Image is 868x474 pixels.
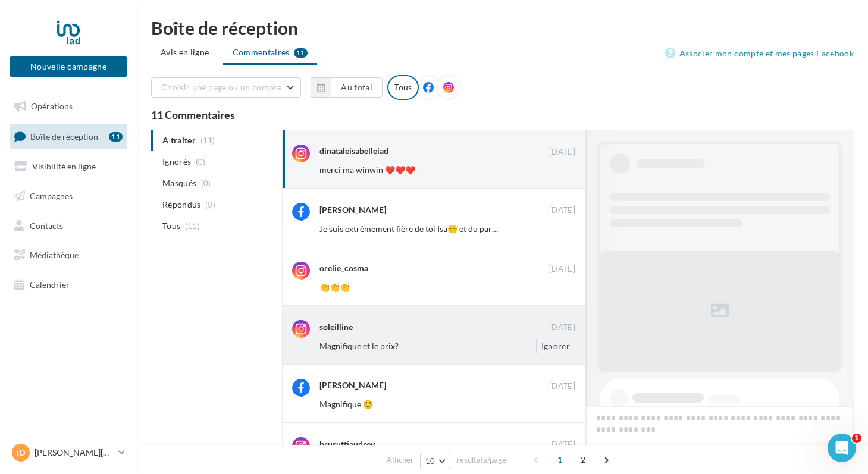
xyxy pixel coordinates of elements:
button: Au total [311,77,383,98]
span: [DATE] [549,440,575,450]
span: [DATE] [549,147,575,158]
div: brusuttiaudrey [319,438,375,450]
span: Magnifique et le prix? [319,341,399,351]
button: Nouvelle campagne [10,56,127,77]
a: Visibilité en ligne [7,154,130,179]
span: Boîte de réception [30,131,98,141]
span: (11) [185,221,200,231]
a: ID [PERSON_NAME][DATE] [10,441,127,464]
span: [DATE] [549,264,575,275]
div: [PERSON_NAME] [319,379,386,391]
span: [DATE] [549,205,575,216]
a: Contacts [7,214,130,238]
button: 10 [420,453,450,469]
span: 👏👏👏 [319,282,350,292]
span: 2 [574,450,593,469]
div: orelie_cosma [319,262,368,274]
a: Associer mon compte et mes pages Facebook [665,46,854,61]
span: [DATE] [549,322,575,333]
span: Masqués [162,177,196,189]
a: Campagnes [7,184,130,209]
button: Choisir une page ou un compte [151,77,301,98]
span: (0) [201,178,211,188]
p: [PERSON_NAME][DATE] [35,447,114,459]
span: (0) [196,157,206,167]
span: Médiathèque [30,250,79,260]
div: Tous [387,75,419,100]
span: Opérations [31,101,73,111]
div: soleilline [319,321,353,333]
span: merci ma winwin ❤️❤️❤️ [319,165,415,175]
span: Visibilité en ligne [32,161,96,171]
a: Boîte de réception11 [7,124,130,149]
span: [DATE] [549,381,575,392]
div: [PERSON_NAME] [319,204,386,216]
span: Ignorés [162,156,191,168]
span: résultats/page [457,454,506,466]
iframe: Intercom live chat [828,434,856,462]
div: Boîte de réception [151,19,854,37]
button: Ignorer [536,338,575,354]
span: Avis en ligne [161,46,209,58]
a: Opérations [7,94,130,119]
span: Tous [162,220,180,232]
span: (0) [205,200,215,209]
span: Contacts [30,220,63,230]
span: Calendrier [30,280,70,290]
span: Magnifique ☺️ [319,399,373,409]
button: Au total [331,77,383,98]
span: Choisir une page ou un compte [161,82,281,92]
a: Médiathèque [7,243,130,268]
div: dinataleisabelleiad [319,145,388,157]
div: 11 Commentaires [151,109,854,120]
div: 11 [109,132,123,142]
span: Afficher [387,454,413,466]
span: 1 [852,434,861,443]
span: Campagnes [30,191,73,201]
span: 10 [425,456,435,466]
span: ID [17,447,25,459]
a: Calendrier [7,272,130,297]
span: Répondus [162,199,201,211]
span: 1 [550,450,569,469]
